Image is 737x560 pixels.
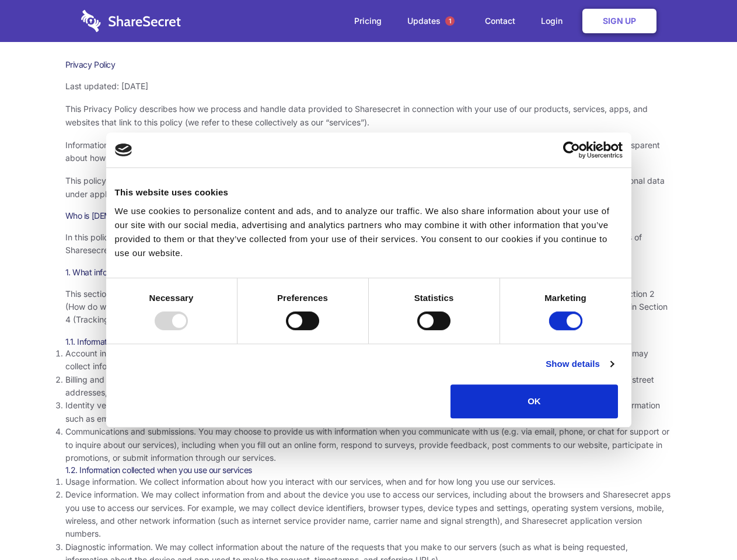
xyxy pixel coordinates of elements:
span: Usage information. We collect information about how you interact with our services, when and for ... [65,477,556,487]
strong: Marketing [544,293,586,303]
a: Sign Up [582,9,656,33]
a: Show details [546,357,613,371]
span: Who is [DEMOGRAPHIC_DATA]? [65,211,182,220]
span: In this policy, “Sharesecret,” “we,” “us,” and “our” refer to Sharesecret Inc., a U.S. company. S... [65,232,642,255]
div: This website uses cookies [115,185,623,199]
span: Identity verification information. Some services require you to verify your identity as part of c... [65,400,660,423]
strong: Statistics [414,293,454,303]
span: Communications and submissions. You may choose to provide us with information when you communicat... [65,426,669,463]
span: This section describes the various types of information we collect from and about you. To underst... [65,289,668,325]
span: Device information. We may collect information from and about the device you use to access our se... [65,489,670,538]
span: 1 [445,16,455,26]
span: Account information. Our services generally require you to create an account before you can acces... [65,348,648,371]
button: OK [450,384,618,418]
strong: Preferences [277,293,328,303]
span: 1. What information do we collect about you? [65,267,226,277]
p: Last updated: [DATE] [65,80,672,93]
a: Usercentrics Cookiebot - opens in a new window [521,141,623,159]
span: This policy uses the term “personal data” to refer to information that is related to an identifie... [65,176,665,198]
a: Login [529,3,580,39]
span: Billing and payment information. In order to purchase a service, you may need to provide us with ... [65,374,654,397]
div: We use cookies to personalize content and ads, and to analyze our traffic. We also share informat... [115,204,623,260]
img: logo [115,143,132,156]
span: 1.1. Information you provide to us [65,337,183,346]
a: Pricing [343,3,393,39]
a: Contact [473,3,527,39]
img: logo-wordmark-white-trans-d4663122ce5f474addd5e946df7df03e33cb6a1c49d2221995e7729f52c070b2.svg [81,10,181,32]
strong: Necessary [149,293,194,303]
span: This Privacy Policy describes how we process and handle data provided to Sharesecret in connectio... [65,104,648,127]
span: 1.2. Information collected when you use our services [65,465,252,475]
span: Information security and privacy are at the heart of what Sharesecret values and promotes as a co... [65,140,660,163]
h1: Privacy Policy [65,60,672,70]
